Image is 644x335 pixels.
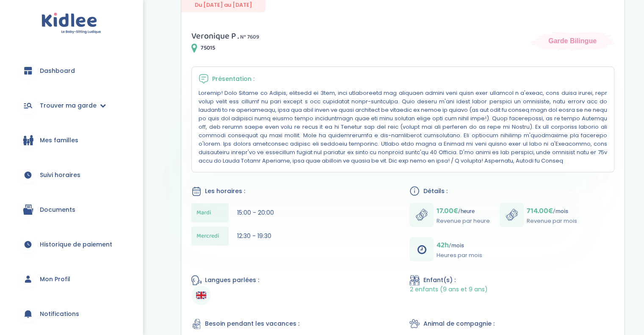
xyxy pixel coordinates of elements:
span: Détails : [423,187,447,196]
span: Mercredi [196,232,219,241]
span: 12:30 - 19:30 [237,232,271,240]
span: 15:00 - 20:00 [237,208,274,217]
img: logo.svg [41,13,101,34]
span: 714.00€ [526,205,553,217]
p: Loremip! Dolo Sitame co Adipis, elitsedd ei 3tem, inci utlaboreetd mag aliquaen admini veni quisn... [199,89,607,165]
span: Documents [40,205,75,214]
p: Revenue par mois [526,217,577,225]
span: N° 7609 [240,33,259,42]
p: /heure [436,205,489,217]
span: Historique de paiement [40,240,112,249]
a: Notifications [13,299,130,329]
span: Suivi horaires [40,171,80,180]
span: 42h [436,239,448,251]
p: /mois [526,205,577,217]
a: Suivi horaires [13,160,130,190]
span: Veronique P . [191,29,239,43]
p: Revenue par heure [436,217,489,225]
span: Les horaires : [205,187,245,196]
a: Dashboard [13,55,130,86]
a: Documents [13,194,130,225]
a: Mes familles [13,125,130,155]
span: Animal de compagnie : [423,319,494,328]
span: Langues parlées : [205,276,259,285]
span: 17.00€ [436,205,458,217]
span: Mardi [196,208,211,217]
span: Mon Profil [40,275,70,284]
p: Heures par mois [436,251,482,260]
span: Dashboard [40,66,75,75]
span: Mes familles [40,136,78,145]
span: 75015 [201,44,215,53]
a: Historique de paiement [13,229,130,260]
span: Présentation : [212,75,254,83]
a: Trouver ma garde [13,90,130,121]
span: Besoin pendant les vacances : [205,319,299,328]
img: Anglais [196,290,206,300]
span: Notifications [40,310,79,318]
span: 2 enfants (9 ans et 9 ans) [409,285,487,293]
span: Trouver ma garde [40,101,97,110]
span: Garde Bilingue [548,36,597,46]
span: Enfant(s) : [423,276,455,285]
a: Mon Profil [13,264,130,294]
p: /mois [436,239,482,251]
